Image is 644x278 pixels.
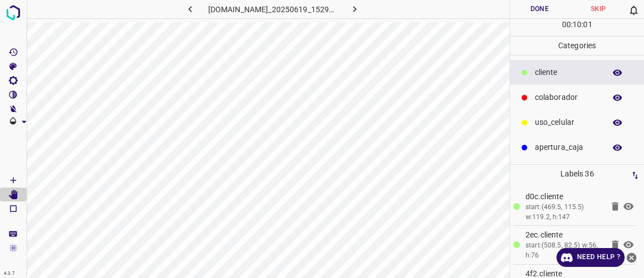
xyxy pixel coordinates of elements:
[510,60,644,85] div: ​​cliente
[535,141,600,153] p: apertura_caja
[1,269,18,278] div: 4.3.7
[583,19,592,31] p: 01
[510,135,644,160] div: apertura_caja
[557,248,625,267] a: Need Help ?
[562,19,593,36] div: : :
[573,19,581,31] p: 10
[562,19,571,31] p: 00
[535,67,600,78] p: ​​cliente
[3,3,23,23] img: logo
[525,229,603,241] p: 2ec.​​cliente
[535,92,600,103] p: colaborador
[525,241,603,260] div: start:(508.5, 82.5) w:56, h:76
[525,203,603,222] div: start:(469.5, 115.5) w:119.2, h:147
[510,85,644,110] div: colaborador
[525,191,603,203] p: d0c.​​cliente
[208,3,337,18] h6: [DOMAIN_NAME]_20250619_152904_000001020.jpg
[625,248,638,267] button: close-help
[535,117,600,128] p: uso_celular
[510,110,644,135] div: uso_celular
[510,37,644,55] p: Categories
[513,165,641,183] p: Labels 36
